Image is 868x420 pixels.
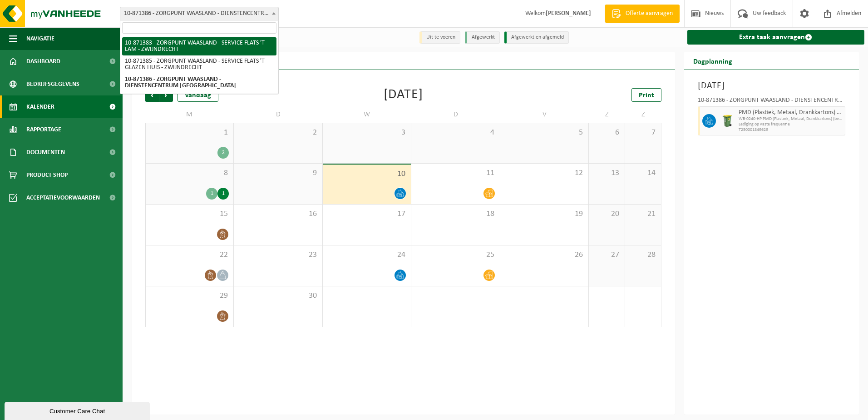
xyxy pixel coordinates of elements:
span: 10-871386 - ZORGPUNT WAASLAND - DIENSTENCENTRUM HOUTMERE - ZWIJNDRECHT [120,7,279,20]
td: D [234,106,322,123]
span: 3 [327,128,406,138]
li: Afgewerkt en afgemeld [504,31,569,44]
span: 9 [238,168,317,178]
span: 16 [238,209,317,219]
span: Acceptatievoorwaarden [26,186,100,209]
div: Vandaag [178,88,218,102]
span: 15 [150,209,229,219]
span: Bedrijfsgegevens [26,73,79,95]
span: 14 [630,168,656,178]
span: PMD (Plastiek, Metaal, Drankkartons) (bedrijven) [739,109,843,116]
span: 8 [150,168,229,178]
td: V [500,106,589,123]
span: 27 [593,250,620,260]
li: 10-871386 - ZORGPUNT WAASLAND - DIENSTENCENTRUM [GEOGRAPHIC_DATA] [122,74,276,92]
span: 22 [150,250,229,260]
span: 20 [593,209,620,219]
a: Print [631,88,661,102]
span: 29 [150,291,229,301]
div: [DATE] [384,88,423,102]
span: 1 [150,128,229,138]
span: 19 [505,209,584,219]
span: 26 [505,250,584,260]
li: 10-871383 - ZORGPUNT WAASLAND - SERVICE FLATS 'T LAM - ZWIJNDRECHT [122,37,276,55]
span: Kalender [26,95,54,118]
div: 1 [206,188,217,200]
span: 18 [416,209,495,219]
span: 10-871386 - ZORGPUNT WAASLAND - DIENSTENCENTRUM HOUTMERE - ZWIJNDRECHT [120,7,278,20]
span: 23 [238,250,317,260]
li: Afgewerkt [465,31,500,44]
span: Lediging op vaste frequentie [739,122,843,127]
span: 4 [416,128,495,138]
strong: [PERSON_NAME] [546,10,591,17]
span: 17 [327,209,406,219]
td: M [145,106,234,123]
span: 30 [238,291,317,301]
span: Vorige [145,88,159,102]
span: T250001849629 [739,127,843,133]
span: 12 [505,168,584,178]
span: 5 [505,128,584,138]
td: Z [625,106,661,123]
div: 10-871386 - ZORGPUNT WAASLAND - DIENSTENCENTRUM [GEOGRAPHIC_DATA] [698,97,846,106]
h2: Dagplanning [684,52,741,70]
td: W [323,106,411,123]
div: 1 [217,188,229,200]
span: 25 [416,250,495,260]
span: 28 [630,250,656,260]
span: Product Shop [26,164,68,186]
span: Navigatie [26,27,54,50]
span: Print [639,92,654,99]
span: 2 [238,128,317,138]
a: Offerte aanvragen [605,5,680,23]
a: Extra taak aanvragen [687,30,865,45]
span: Volgende [159,88,173,102]
h3: [DATE] [698,79,846,93]
span: 6 [593,128,620,138]
li: Uit te voeren [419,31,460,44]
td: Z [589,106,625,123]
span: 21 [630,209,656,219]
iframe: chat widget [5,400,152,420]
span: Dashboard [26,50,60,73]
span: WB-0240-HP PMD (Plastiek, Metaal, Drankkartons) (bedrijven) [739,116,843,122]
span: 7 [630,128,656,138]
span: Rapportage [26,118,61,141]
span: 24 [327,250,406,260]
span: 10 [327,169,406,179]
img: WB-0240-HPE-GN-50 [720,114,734,128]
td: D [411,106,500,123]
li: 10-871385 - ZORGPUNT WAASLAND - SERVICE FLATS 'T GLAZEN HUIS - ZWIJNDRECHT [122,55,276,74]
span: 13 [593,168,620,178]
div: 2 [217,147,229,159]
span: Documenten [26,141,65,164]
span: Offerte aanvragen [623,9,675,18]
span: 11 [416,168,495,178]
